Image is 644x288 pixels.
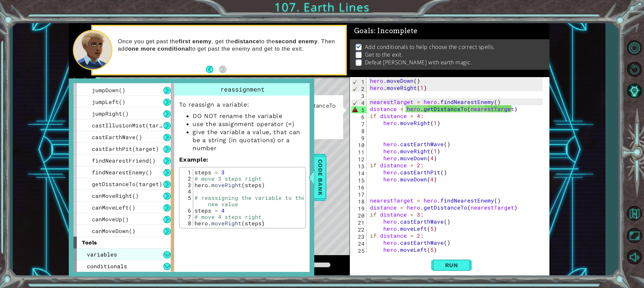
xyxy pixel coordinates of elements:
span: getDistanceTo(target) [92,180,162,187]
span: reassignment [220,85,265,93]
div: 7 [181,214,193,220]
span: Run [438,262,465,269]
div: 7 [351,120,367,127]
div: 4 [352,99,367,106]
span: tools [82,239,97,246]
button: Shift+Enter: Run current code. [431,255,472,275]
span: variables [87,251,117,258]
div: 24 [351,240,367,247]
li: use the assignment operator (=) [193,120,306,128]
span: conditionals [87,263,127,270]
div: 13 [351,163,367,170]
div: 17 [351,191,367,198]
img: Check mark for checkbox [356,43,362,49]
button: Level Options [625,38,644,58]
div: 11 [351,149,367,156]
span: jumpDown() [92,87,125,94]
div: 22 [351,226,367,233]
div: 25 [351,247,367,254]
div: 23 [351,233,367,240]
span: castIllusionMist(target) [92,122,172,129]
strong: : [179,156,208,163]
span: castEarthPit(target) [92,145,159,152]
li: give the variable a value, that can be a string (in quotations) or a number [193,128,306,152]
div: 5 [351,106,367,113]
button: Next [219,66,226,73]
span: Example [179,156,206,163]
div: 2 [352,85,367,92]
button: Restart Level [625,60,644,79]
span: castEarthWave() [92,133,142,140]
div: 19 [351,205,367,212]
span: jumpLeft() [92,98,125,105]
strong: distance [234,38,260,45]
span: canMoveDown() [92,227,136,234]
button: Maximize Browser [625,226,644,245]
div: 18 [351,198,367,205]
span: Goals [354,27,418,35]
div: 1 [181,169,193,175]
div: 5 [181,194,193,207]
span: findNearestFriend() [92,157,156,164]
button: Back to Map [625,204,644,223]
strong: one more conditional [128,46,191,52]
strong: second enemy [275,38,318,45]
p: Add conditionals to help choose the correct spells. [365,43,495,51]
li: DO NOT rename the variable [193,112,306,120]
div: 1 [352,78,367,85]
strong: first enemy [178,38,212,45]
div: 12 [351,156,367,163]
div: 8 [351,127,367,134]
div: 9 [351,134,367,141]
div: 6 [181,207,193,214]
div: 16 [351,184,367,191]
div: 10 [351,141,367,149]
div: 3 [181,182,193,188]
div: tools [73,237,174,248]
div: 2 [181,175,193,182]
div: 3 [351,92,367,99]
span: canMoveRight() [92,192,139,199]
button: Mute [625,247,644,267]
div: 14 [351,170,367,177]
p: Get to the exit. [365,51,403,58]
div: 20 [351,212,367,219]
div: 15 [351,177,367,184]
a: Back to Map [625,203,644,225]
div: reassignment [174,83,311,96]
span: canMoveUp() [92,216,129,223]
span: jumpRight() [92,110,129,117]
div: 8 [181,220,193,226]
p: Defeat [PERSON_NAME] with earth magic. [365,59,472,66]
span: : Incomplete [374,27,417,35]
div: 26 [351,254,367,261]
p: Once you get past the , get the to the . Then add to get past the enemy and get to the exit. [118,38,341,53]
p: To reassign a variable: [179,101,306,109]
span: Code Bank [315,157,326,198]
span: canMoveLeft() [92,204,136,211]
button: AI Hint [625,81,644,101]
span: findNearestEnemy() [92,169,152,176]
button: Back [206,66,219,73]
div: 4 [181,188,193,194]
div: 6 [351,113,367,120]
div: 21 [351,219,367,226]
